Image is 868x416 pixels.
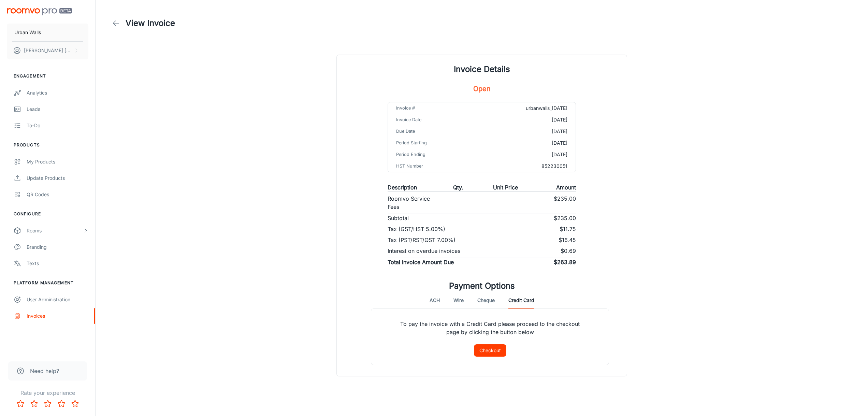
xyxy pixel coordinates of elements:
[41,397,55,411] button: Rate 3 star
[430,292,440,309] button: ACH
[126,17,175,29] h1: View Invoice
[481,160,576,172] td: 852230051
[388,214,409,222] p: Subtotal
[388,126,481,137] td: Due Date
[7,24,88,41] button: Urban Walls
[27,89,88,97] div: Analytics
[14,29,41,36] p: Urban Walls
[453,183,463,191] p: Qty.
[453,292,464,309] button: Wire
[454,63,510,75] h1: Invoice Details
[560,225,576,233] p: $11.75
[388,195,435,211] p: Roomvo Service Fees
[7,8,72,15] img: Roomvo PRO Beta
[27,191,88,198] div: QR Codes
[388,247,460,255] p: Interest on overdue invoices
[27,243,88,251] div: Branding
[554,214,576,222] p: $235.00
[481,149,576,160] td: [DATE]
[556,183,576,191] p: Amount
[388,102,481,114] td: Invoice #
[27,158,88,166] div: My Products
[55,397,68,411] button: Rate 4 star
[388,309,592,344] p: To pay the invoice with a Credit Card please proceed to the checkout page by clicking the button ...
[493,183,518,191] p: Unit Price
[388,225,445,233] p: Tax (GST/HST 5.00%)
[508,292,534,309] button: Credit Card
[388,160,481,172] td: HST Number
[481,114,576,126] td: [DATE]
[5,389,90,397] p: Rate your experience
[481,137,576,149] td: [DATE]
[388,183,417,191] p: Description
[388,236,455,244] p: Tax (PST/RST/QST 7.00%)
[27,260,88,267] div: Texts
[473,84,491,94] h5: Open
[14,397,27,411] button: Rate 1 star
[388,149,481,160] td: Period Ending
[561,247,576,255] p: $0.69
[27,296,88,303] div: User Administration
[388,114,481,126] td: Invoice Date
[388,137,481,149] td: Period Starting
[449,280,515,292] h1: Payment Options
[27,122,88,129] div: To-do
[68,397,82,411] button: Rate 5 star
[27,105,88,113] div: Leads
[27,397,41,411] button: Rate 2 star
[481,102,576,114] td: urbanwalls_[DATE]
[30,367,59,375] span: Need help?
[27,227,83,234] div: Rooms
[24,47,72,54] p: [PERSON_NAME] [PERSON_NAME]
[474,344,506,357] button: Checkout
[477,292,495,309] button: Cheque
[27,174,88,182] div: Update Products
[27,312,88,320] div: Invoices
[554,195,576,211] p: $235.00
[7,42,88,59] button: [PERSON_NAME] [PERSON_NAME]
[554,258,576,266] p: $263.89
[559,236,576,244] p: $16.45
[388,258,454,266] p: Total Invoice Amount Due
[481,126,576,137] td: [DATE]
